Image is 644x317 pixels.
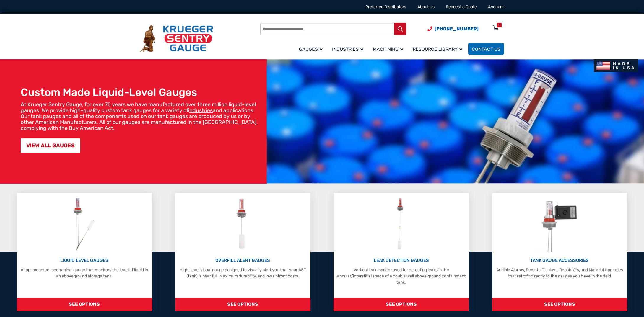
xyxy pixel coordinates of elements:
span: SEE OPTIONS [492,298,627,311]
span: SEE OPTIONS [334,298,469,311]
span: [PHONE_NUMBER] [435,26,479,32]
p: At Krueger Sentry Gauge, for over 75 years we have manufactured over three million liquid-level g... [21,102,264,131]
p: Audible Alarms, Remote Displays, Repair Kits, and Material Upgrades that retrofit directly to the... [495,267,625,279]
span: Contact Us [472,46,500,52]
a: VIEW ALL GAUGES [21,138,80,153]
a: Machining [369,42,409,56]
span: Gauges [299,46,323,52]
p: TANK GAUGE ACCESSORIES [495,257,625,264]
a: Gauges [295,42,328,56]
p: Vertical leak monitor used for detecting leaks in the annular/interstitial space of a double wall... [336,267,466,285]
span: Industries [332,46,363,52]
p: LEAK DETECTION GAUGES [336,257,466,264]
a: Account [488,4,504,9]
span: Resource Library [413,46,462,52]
span: SEE OPTIONS [17,298,152,311]
a: Liquid Level Gauges LIQUID LEVEL GAUGES A top-mounted mechanical gauge that monitors the level of... [17,193,152,311]
p: LIQUID LEVEL GAUGES [20,257,149,264]
img: Tank Gauge Accessories [536,196,583,252]
a: Request a Quote [446,4,477,9]
a: industries [189,107,213,114]
p: High-level visual gauge designed to visually alert you that your AST (tank) is near full. Maximum... [178,267,308,279]
img: Overfill Alert Gauges [230,196,256,252]
a: Industries [328,42,369,56]
a: Leak Detection Gauges LEAK DETECTION GAUGES Vertical leak monitor used for detecting leaks in the... [334,193,469,311]
a: Resource Library [409,42,468,56]
span: SEE OPTIONS [175,298,310,311]
a: About Us [417,4,435,9]
p: A top-mounted mechanical gauge that monitors the level of liquid in an aboveground storage tank. [20,267,149,279]
img: Leak Detection Gauges [390,196,413,252]
span: Machining [373,46,403,52]
h1: Custom Made Liquid-Level Gauges [21,86,264,99]
a: Overfill Alert Gauges OVERFILL ALERT GAUGES High-level visual gauge designed to visually alert yo... [175,193,310,311]
img: Krueger Sentry Gauge [140,25,213,52]
a: Tank Gauge Accessories TANK GAUGE ACCESSORIES Audible Alarms, Remote Displays, Repair Kits, and M... [492,193,627,311]
a: Contact Us [468,43,504,55]
div: 0 [498,23,500,27]
p: OVERFILL ALERT GAUGES [178,257,308,264]
img: Made In USA [594,59,638,72]
img: Liquid Level Gauges [69,196,100,252]
img: bg_hero_bannerksentry [267,59,644,184]
a: Phone Number (920) 434-8860 [427,25,479,32]
a: Preferred Distributors [365,4,406,9]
